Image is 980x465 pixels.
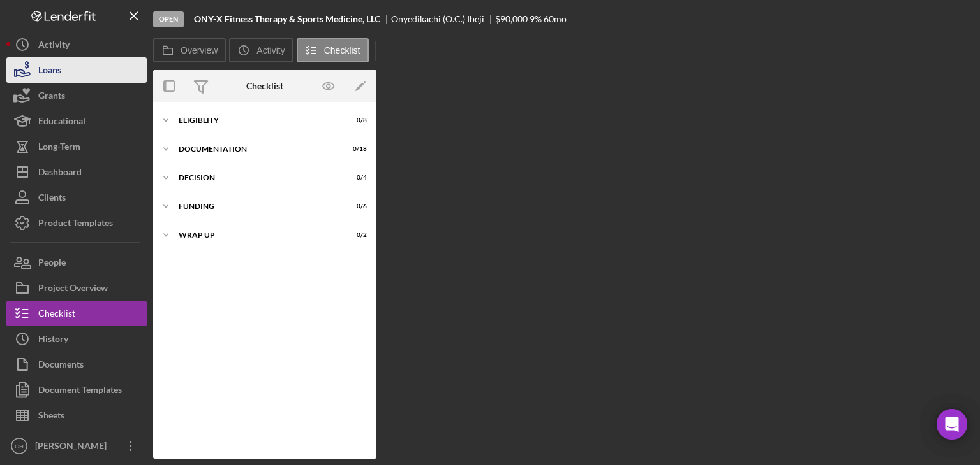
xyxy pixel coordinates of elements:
[38,32,70,61] div: Activity
[344,145,367,153] div: 0 / 18
[181,45,218,55] label: Overview
[179,145,335,153] div: Documentation
[256,45,285,55] label: Activity
[6,108,147,134] button: Educational
[544,14,567,24] div: 60 mo
[38,108,85,137] div: Educational
[344,174,367,182] div: 0 / 4
[179,231,335,239] div: Wrap up
[32,433,115,462] div: [PERSON_NAME]
[6,352,147,377] button: Documents
[297,38,369,62] button: Checklist
[6,57,147,83] button: Loans
[15,443,24,450] text: CH
[38,185,66,213] div: Clients
[38,83,65,111] div: Grants
[229,38,293,62] button: Activity
[6,210,147,236] button: Product Templates
[38,403,64,431] div: Sheets
[246,81,283,91] div: Checklist
[6,250,147,275] button: People
[344,231,367,239] div: 0 / 2
[6,403,147,428] button: Sheets
[38,210,113,239] div: Product Templates
[6,326,147,352] button: History
[38,250,66,278] div: People
[38,134,80,162] div: Long-Term
[153,38,226,62] button: Overview
[530,14,542,24] div: 9 %
[38,275,108,304] div: Project Overview
[6,433,147,459] button: CH[PERSON_NAME]
[6,185,147,210] button: Clients
[6,134,147,159] button: Long-Term
[324,45,360,55] label: Checklist
[6,275,147,301] button: Project Overview
[38,326,68,355] div: History
[194,14,380,24] b: ONY-X Fitness Therapy & Sports Medicine, LLC
[153,11,184,27] div: Open
[179,174,335,182] div: Decision
[391,14,495,24] div: Onyedikachi (O.C.) Ibeji
[38,57,61,86] div: Loans
[38,377,122,406] div: Document Templates
[495,13,528,24] span: $90,000
[6,377,147,403] button: Document Templates
[38,352,84,380] div: Documents
[38,301,75,329] div: Checklist
[6,301,147,326] button: Checklist
[179,203,335,210] div: Funding
[179,117,335,124] div: Eligiblity
[937,409,967,440] div: Open Intercom Messenger
[6,32,147,57] button: Activity
[6,159,147,185] button: Dashboard
[344,203,367,210] div: 0 / 6
[38,159,82,188] div: Dashboard
[344,117,367,124] div: 0 / 8
[6,83,147,108] button: Grants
